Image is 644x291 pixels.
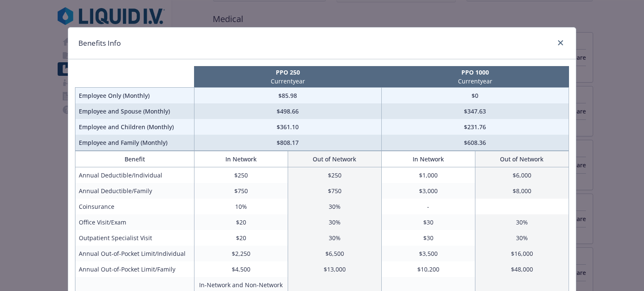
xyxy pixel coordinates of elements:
[475,261,569,277] td: $48,000
[75,66,194,88] th: intentionally left blank
[288,199,381,214] td: 30%
[75,151,194,167] th: Benefit
[194,167,288,183] td: $250
[288,261,381,277] td: $13,000
[194,151,288,167] th: In Network
[381,103,569,119] td: $347.63
[75,88,194,104] td: Employee Only (Monthly)
[194,261,288,277] td: $4,500
[381,151,475,167] th: In Network
[288,151,381,167] th: Out of Network
[194,135,381,151] td: $808.17
[381,119,569,135] td: $231.76
[75,230,194,246] td: Outpatient Specialist Visit
[75,183,194,199] td: Annual Deductible/Family
[381,214,475,230] td: $30
[383,68,567,77] p: PPO 1000
[194,119,381,135] td: $361.10
[381,230,475,246] td: $30
[75,135,194,151] td: Employee and Family (Monthly)
[75,214,194,230] td: Office Visit/Exam
[75,167,194,183] td: Annual Deductible/Individual
[555,38,566,48] a: close
[381,261,475,277] td: $10,200
[196,68,380,77] p: PPO 250
[75,261,194,277] td: Annual Out-of-Pocket Limit/Family
[194,183,288,199] td: $750
[475,167,569,183] td: $6,000
[288,167,381,183] td: $250
[75,103,194,119] td: Employee and Spouse (Monthly)
[78,38,121,49] h1: Benefits Info
[381,246,475,261] td: $3,500
[381,135,569,151] td: $608.36
[194,199,288,214] td: 10%
[383,77,567,86] p: Current year
[288,183,381,199] td: $750
[475,246,569,261] td: $16,000
[288,214,381,230] td: 30%
[75,199,194,214] td: Coinsurance
[475,214,569,230] td: 30%
[194,214,288,230] td: $20
[475,183,569,199] td: $8,000
[75,246,194,261] td: Annual Out-of-Pocket Limit/Individual
[288,230,381,246] td: 30%
[194,103,381,119] td: $498.66
[381,167,475,183] td: $1,000
[194,230,288,246] td: $20
[381,199,475,214] td: -
[288,246,381,261] td: $6,500
[381,183,475,199] td: $3,000
[475,151,569,167] th: Out of Network
[194,246,288,261] td: $2,250
[194,88,381,104] td: $85.98
[75,119,194,135] td: Employee and Children (Monthly)
[381,88,569,104] td: $0
[475,230,569,246] td: 30%
[196,77,380,86] p: Current year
